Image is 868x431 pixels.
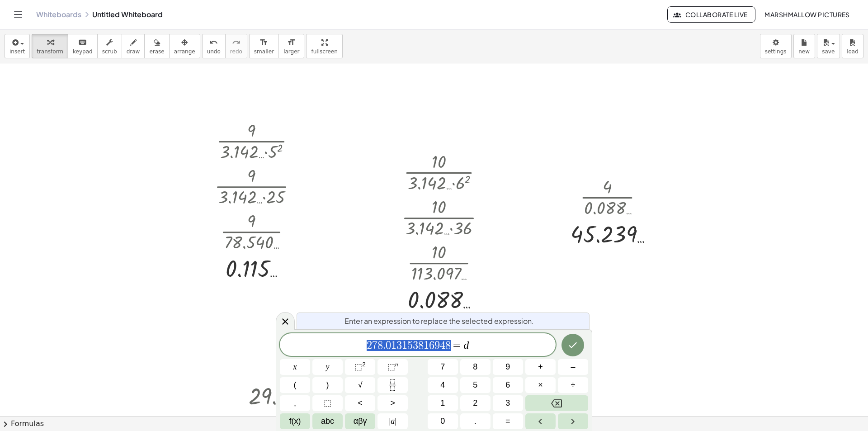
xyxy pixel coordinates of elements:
[395,361,398,368] sup: n
[842,34,863,58] button: load
[36,10,81,19] a: Whiteboards
[37,48,63,55] span: transform
[817,34,840,58] button: save
[209,37,218,48] i: undo
[230,48,242,55] span: redo
[538,379,543,391] span: ×
[306,34,342,58] button: fullscreen
[312,413,343,429] button: Alphabet
[760,34,792,58] button: settings
[428,377,458,393] button: 4
[326,379,329,391] span: )
[525,395,588,411] button: Backspace
[473,397,477,409] span: 2
[525,377,556,393] button: Times
[5,34,30,58] button: insert
[283,48,299,55] span: larger
[345,395,375,411] button: Less than
[389,417,391,426] span: |
[377,340,383,351] span: 8
[144,34,169,58] button: erase
[174,48,195,55] span: arrange
[395,417,396,426] span: |
[312,377,343,393] button: )
[280,413,310,429] button: Functions
[473,361,477,373] span: 8
[225,34,247,58] button: redoredo
[280,359,310,375] button: x
[460,413,491,429] button: .
[259,37,268,48] i: format_size
[505,379,510,391] span: 6
[424,340,429,351] span: 1
[73,48,93,55] span: keypad
[440,415,445,427] span: 0
[440,397,445,409] span: 1
[493,377,523,393] button: 6
[538,361,543,373] span: +
[798,48,810,55] span: new
[764,10,850,19] span: Marshmallow Pictures
[428,359,458,375] button: 7
[440,361,445,373] span: 7
[280,395,310,411] button: ,
[345,413,375,429] button: Greek alphabet
[97,34,122,58] button: scrub
[493,359,523,375] button: 9
[460,359,491,375] button: 8
[505,361,510,373] span: 9
[387,362,395,371] span: ⬚
[847,48,859,55] span: load
[793,34,815,58] button: new
[32,34,68,58] button: transform
[474,415,476,427] span: .
[312,395,343,411] button: Placeholder
[460,377,491,393] button: 5
[9,48,25,55] span: insert
[413,340,418,351] span: 3
[358,397,363,409] span: <
[505,415,510,427] span: =
[561,334,584,356] button: Done
[428,395,458,411] button: 1
[558,377,588,393] button: Divide
[493,395,523,411] button: 3
[440,340,445,351] span: 4
[294,397,296,409] span: ,
[149,48,164,55] span: erase
[377,395,408,411] button: Greater than
[326,361,330,373] span: y
[202,34,226,58] button: undoundo
[345,377,375,393] button: Square root
[354,362,362,371] span: ⬚
[232,37,241,48] i: redo
[287,37,296,48] i: format_size
[667,6,755,23] button: Collaborate Live
[391,340,396,351] span: 1
[396,340,402,351] span: 3
[505,397,510,409] span: 3
[280,377,310,393] button: (
[418,340,424,351] span: 8
[377,377,408,393] button: Fraction
[278,34,304,58] button: format_sizelarger
[358,379,363,391] span: √
[460,395,491,411] button: 2
[389,415,396,427] span: a
[451,340,464,351] span: =
[345,359,375,375] button: Squared
[463,339,469,351] var: d
[311,48,337,55] span: fullscreen
[407,340,413,351] span: 5
[493,413,523,429] button: Equals
[757,6,857,23] button: Marshmallow Pictures
[377,359,408,375] button: Superscript
[402,340,407,351] span: 1
[434,340,440,351] span: 9
[765,48,787,55] span: settings
[428,413,458,429] button: 0
[354,415,367,427] span: αβγ
[429,340,434,351] span: 6
[383,340,386,351] span: .
[473,379,477,391] span: 5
